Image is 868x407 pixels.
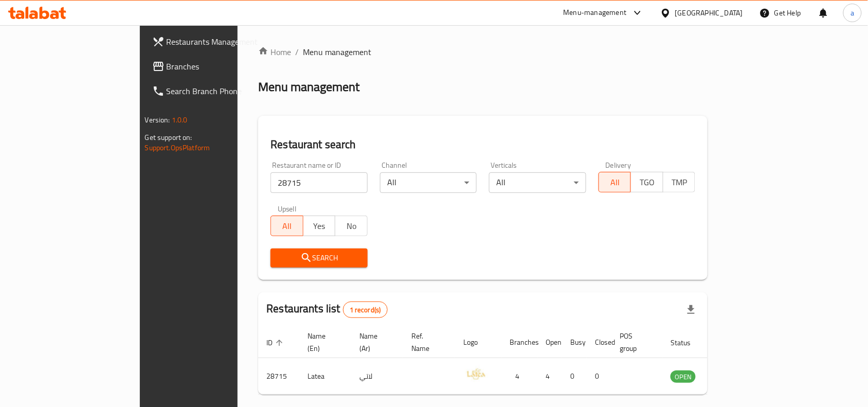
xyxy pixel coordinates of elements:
[679,297,703,322] div: Export file
[258,46,708,58] nav: breadcrumb
[266,337,286,349] span: ID
[167,60,277,73] span: Branches
[339,219,364,234] span: No
[599,172,631,192] button: All
[145,141,210,154] a: Support.OpsPlatform
[671,337,704,349] span: Status
[145,131,192,144] span: Get support on:
[270,249,368,268] button: Search
[501,327,537,358] th: Branches
[851,7,854,19] span: a
[303,46,371,58] span: Menu management
[562,327,587,358] th: Busy
[270,172,368,193] input: Search for restaurant name or ID..
[501,358,537,395] td: 4
[671,371,696,383] span: OPEN
[258,327,752,395] table: enhanced table
[587,358,611,395] td: 0
[620,330,650,355] span: POS group
[603,175,627,190] span: All
[489,172,586,193] div: All
[145,113,170,127] span: Version:
[295,46,299,58] li: /
[258,79,359,95] h2: Menu management
[270,137,695,152] h2: Restaurant search
[303,216,336,236] button: Yes
[167,85,277,97] span: Search Branch Phone
[663,172,696,192] button: TMP
[266,301,387,318] h2: Restaurants list
[587,327,611,358] th: Closed
[275,219,299,234] span: All
[144,79,285,103] a: Search Branch Phone
[667,175,692,190] span: TMP
[278,205,297,213] label: Upsell
[308,330,339,355] span: Name (En)
[279,252,359,264] span: Search
[455,327,501,358] th: Logo
[562,358,587,395] td: 0
[463,361,489,387] img: Latea
[564,7,627,19] div: Menu-management
[299,358,351,395] td: Latea
[343,302,388,318] div: Total records count
[270,216,303,236] button: All
[167,36,277,48] span: Restaurants Management
[606,162,631,169] label: Delivery
[308,219,332,234] span: Yes
[351,358,403,395] td: لاتي
[343,305,387,315] span: 1 record(s)
[635,175,659,190] span: TGO
[537,358,562,395] td: 4
[144,54,285,79] a: Branches
[411,330,443,355] span: Ref. Name
[675,7,743,19] div: [GEOGRAPHIC_DATA]
[144,29,285,54] a: Restaurants Management
[359,330,391,355] span: Name (Ar)
[537,327,562,358] th: Open
[335,216,368,236] button: No
[630,172,663,192] button: TGO
[172,113,188,127] span: 1.0.0
[380,172,477,193] div: All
